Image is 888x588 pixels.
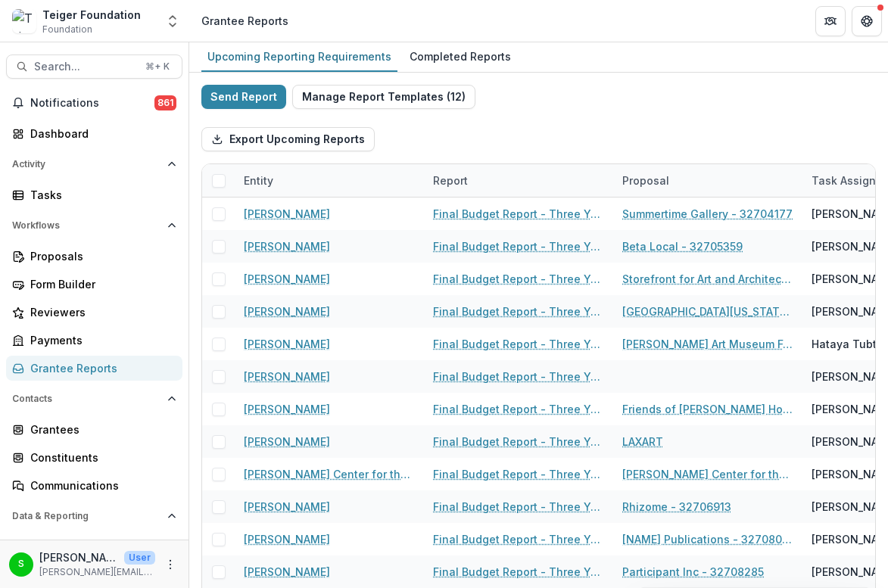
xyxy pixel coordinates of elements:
[613,173,678,188] div: Proposal
[154,95,176,110] span: 861
[6,91,182,115] button: Notifications861
[124,551,155,565] p: User
[30,478,170,493] div: Communications
[30,304,170,320] div: Reviewers
[244,238,330,254] a: [PERSON_NAME]
[292,85,475,109] button: Manage Report Templates (12)
[42,7,141,23] div: Teiger Foundation
[30,450,170,465] div: Constituents
[613,164,802,197] div: Proposal
[235,164,424,197] div: Entity
[6,328,182,353] a: Payments
[622,206,793,222] a: Summertime Gallery - 32704177
[235,173,282,188] div: Entity
[244,303,330,319] a: [PERSON_NAME]
[6,213,182,238] button: Open Workflows
[244,271,330,287] a: [PERSON_NAME]
[6,182,182,207] a: Tasks
[201,127,375,151] button: Export Upcoming Reports
[433,206,604,222] a: Final Budget Report - Three Year
[6,387,182,411] button: Open Contacts
[622,238,743,254] a: Beta Local - 32705359
[622,271,793,287] a: Storefront for Art and Architecture - 32708075
[424,173,477,188] div: Report
[30,276,170,292] div: Form Builder
[622,499,731,515] a: Rhizome - 32706913
[433,564,604,580] a: Final Budget Report - Three Year
[39,565,155,579] p: [PERSON_NAME][EMAIL_ADDRESS][DOMAIN_NAME]
[244,564,330,580] a: [PERSON_NAME]
[34,61,136,73] span: Search...
[622,564,764,580] a: Participant Inc - 32708285
[622,531,793,547] a: [NAME] Publications - 32708083
[195,10,294,32] nav: breadcrumb
[30,332,170,348] div: Payments
[30,126,170,142] div: Dashboard
[6,121,182,146] a: Dashboard
[12,159,161,170] span: Activity
[162,6,183,36] button: Open entity switcher
[201,42,397,72] a: Upcoming Reporting Requirements
[852,6,882,36] button: Get Help
[18,559,24,569] div: Stephanie
[433,499,604,515] a: Final Budget Report - Three Year
[244,336,330,352] a: [PERSON_NAME]
[6,504,182,528] button: Open Data & Reporting
[6,473,182,498] a: Communications
[39,549,118,565] p: [PERSON_NAME]
[201,13,288,29] div: Grantee Reports
[433,434,604,450] a: Final Budget Report - Three Year
[6,272,182,297] a: Form Builder
[433,531,604,547] a: Final Budget Report - Three Year
[6,152,182,176] button: Open Activity
[6,300,182,325] a: Reviewers
[30,360,170,376] div: Grantee Reports
[815,6,846,36] button: Partners
[622,401,793,417] a: Friends of [PERSON_NAME] House, Inc. - 32704729
[433,271,604,287] a: Final Budget Report - Three Year
[201,45,397,67] div: Upcoming Reporting Requirements
[142,58,173,75] div: ⌘ + K
[30,422,170,437] div: Grantees
[12,511,161,521] span: Data & Reporting
[6,244,182,269] a: Proposals
[244,369,330,384] a: [PERSON_NAME]
[424,164,613,197] div: Report
[433,401,604,417] a: Final Budget Report - Three Year
[622,303,793,319] a: [GEOGRAPHIC_DATA][US_STATE], [GEOGRAPHIC_DATA]
[244,466,415,482] a: [PERSON_NAME] Center for the Visual Arts
[244,401,330,417] a: [PERSON_NAME]
[161,555,179,574] button: More
[244,499,330,515] a: [PERSON_NAME]
[12,394,161,404] span: Contacts
[244,434,330,450] a: [PERSON_NAME]
[30,248,170,264] div: Proposals
[403,42,517,72] a: Completed Reports
[622,466,793,482] a: [PERSON_NAME] Center for the Visual Arts - 32705743
[30,187,170,203] div: Tasks
[12,9,36,33] img: Teiger Foundation
[433,238,604,254] a: Final Budget Report - Three Year
[6,54,182,79] button: Search...
[433,369,604,384] a: Final Budget Report - Three Year
[6,417,182,442] a: Grantees
[244,531,330,547] a: [PERSON_NAME]
[622,434,663,450] a: LAXART
[403,45,517,67] div: Completed Reports
[201,85,286,109] button: Send Report
[12,220,161,231] span: Workflows
[433,303,604,319] a: Final Budget Report - Three Year
[30,97,154,110] span: Notifications
[433,336,604,352] a: Final Budget Report - Three Year
[30,539,170,555] div: Dashboard
[6,445,182,470] a: Constituents
[244,206,330,222] a: [PERSON_NAME]
[6,356,182,381] a: Grantee Reports
[433,466,604,482] a: Final Budget Report - Three Year
[6,534,182,559] a: Dashboard
[622,336,793,352] a: [PERSON_NAME] Art Museum Foundation
[42,23,92,36] span: Foundation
